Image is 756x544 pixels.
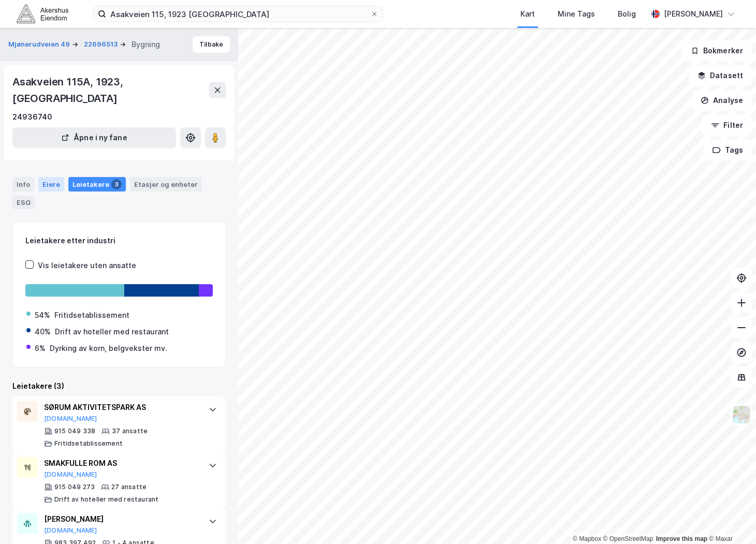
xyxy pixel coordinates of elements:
button: Mjønerudveien 49 [8,39,72,50]
div: Vis leietakere uten ansatte [38,259,136,272]
div: 915 049 273 [54,483,95,491]
div: SØRUM AKTIVITETSPARK AS [44,401,198,414]
img: akershus-eiendom-logo.9091f326c980b4bce74ccdd9f866810c.svg [17,5,68,23]
div: Drift av hoteller med restaurant [55,326,169,338]
button: Filter [702,115,752,136]
div: 24936740 [12,111,52,123]
a: Improve this map [656,535,707,542]
div: Dyrking av korn, belgvekster mv. [50,342,167,355]
div: Leietakere [68,177,126,192]
button: Analyse [692,90,752,111]
div: 3 [111,179,122,189]
a: Mapbox [573,535,601,542]
div: SMAKFULLE ROM AS [44,457,198,469]
button: [DOMAIN_NAME] [44,526,97,535]
div: 6% [35,342,46,355]
div: Bygning [132,38,160,51]
div: Info [12,177,34,192]
div: [PERSON_NAME] [44,513,198,525]
button: [DOMAIN_NAME] [44,471,97,479]
button: Tags [704,140,752,160]
div: Mine Tags [558,8,595,20]
button: 22696513 [84,39,120,50]
div: 40% [35,326,51,338]
div: Eiere [38,177,64,192]
button: Åpne i ny fane [12,127,176,148]
a: OpenStreetMap [603,535,653,542]
div: Fritidsetablissement [54,309,129,321]
input: Søk på adresse, matrikkel, gårdeiere, leietakere eller personer [106,6,370,22]
div: 27 ansatte [111,483,147,491]
div: Kontrollprogram for chat [704,494,756,544]
img: Z [732,405,751,424]
div: 37 ansatte [112,427,148,435]
div: Fritidsetablissement [54,439,123,448]
button: Bokmerker [682,40,752,61]
div: 54% [35,309,50,321]
div: Bolig [618,8,636,20]
div: Etasjer og enheter [134,180,198,189]
div: Leietakere (3) [12,380,226,392]
button: Datasett [689,65,752,86]
iframe: Chat Widget [704,494,756,544]
div: Kart [520,8,535,20]
div: 915 049 338 [54,427,95,435]
div: Leietakere etter industri [25,234,213,247]
div: Drift av hoteller med restaurant [54,495,158,504]
div: Asakveien 115A, 1923, [GEOGRAPHIC_DATA] [12,73,209,107]
div: [PERSON_NAME] [664,8,723,20]
button: Tilbake [193,36,230,53]
div: ESG [12,196,35,209]
button: [DOMAIN_NAME] [44,415,97,423]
